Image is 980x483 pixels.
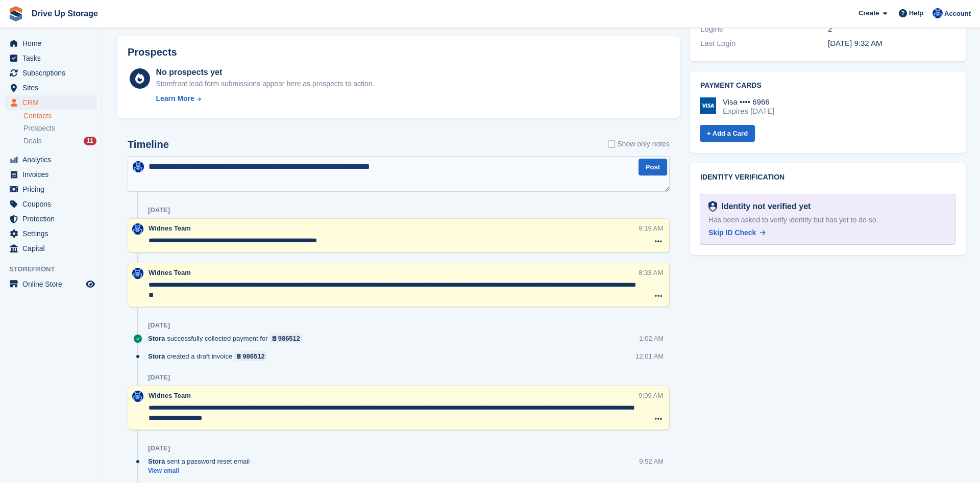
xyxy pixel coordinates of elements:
div: 12:01 AM [635,351,664,361]
div: [DATE] [148,321,170,329]
a: Drive Up Storage [28,5,102,22]
div: 986512 [278,334,300,343]
a: Prospects [23,123,96,134]
a: Learn More [156,93,374,104]
input: Show only notes [608,139,615,149]
span: Tasks [22,51,84,65]
h2: Prospects [128,46,177,58]
div: Visa •••• 6966 [723,97,774,107]
h2: Identity verification [700,173,955,182]
span: Help [909,8,923,18]
img: Widnes Team [933,8,943,18]
span: Widnes Team [149,269,191,276]
span: Storefront [9,264,102,274]
a: menu [5,197,96,211]
a: menu [5,212,96,226]
a: menu [5,51,96,65]
img: Visa Logo [700,97,716,114]
a: menu [5,36,96,50]
a: menu [5,241,96,256]
img: stora-icon-8386f47178a22dfd0bd8f6a31ec36ba5ce8667c1dd55bd0f319d3a0aa187defe.svg [8,6,23,21]
span: Create [859,8,879,18]
div: 11 [84,137,96,145]
img: Widnes Team [132,268,143,279]
span: Stora [148,334,165,343]
div: Learn More [156,93,194,104]
a: menu [5,277,96,291]
span: Stora [148,456,165,466]
button: Post [639,159,667,175]
span: Subscriptions [22,66,84,80]
div: sent a password reset email [148,456,255,466]
a: menu [5,152,96,167]
div: 9:09 AM [639,391,663,400]
a: Contacts [23,111,96,121]
a: Skip ID Check [708,227,766,238]
span: Skip ID Check [708,228,756,237]
a: menu [5,95,96,110]
a: menu [5,167,96,182]
div: 9:19 AM [639,223,663,233]
time: 2025-08-13 08:32:16 UTC [828,39,882,47]
span: Account [944,9,971,19]
div: 8:33 AM [639,268,663,277]
div: created a draft invoice [148,351,273,361]
span: CRM [22,95,84,110]
h2: Timeline [128,139,169,150]
span: Protection [22,212,84,226]
span: Deals [23,136,42,146]
img: Identity Verification Ready [708,201,717,212]
span: Prospects [23,123,55,133]
div: Logins [700,23,828,35]
a: View email [148,467,255,475]
img: Widnes Team [133,161,144,172]
a: menu [5,81,96,95]
span: Capital [22,241,84,256]
a: menu [5,226,96,241]
div: 986512 [242,351,264,361]
div: Identity not verified yet [717,200,811,213]
span: Sites [22,81,84,95]
div: Has been asked to verify identity but has yet to do so. [708,215,947,225]
a: 986512 [234,351,267,361]
div: Expires [DATE] [723,107,774,116]
span: Widnes Team [149,224,191,232]
img: Widnes Team [132,391,143,402]
a: 986512 [270,334,303,343]
h2: Payment cards [700,82,955,90]
span: Widnes Team [149,392,191,399]
a: menu [5,182,96,196]
span: Analytics [22,152,84,167]
div: successfully collected payment for [148,334,308,343]
div: [DATE] [148,206,170,214]
span: Settings [22,226,84,241]
div: Storefront lead form submissions appear here as prospects to action. [156,79,374,89]
span: Coupons [22,197,84,211]
div: [DATE] [148,373,170,382]
a: + Add a Card [700,125,755,142]
div: 2 [828,23,955,35]
span: Invoices [22,167,84,182]
a: Deals 11 [23,136,96,146]
div: [DATE] [148,444,170,452]
span: Pricing [22,182,84,196]
a: Preview store [84,278,96,290]
span: Home [22,36,84,50]
img: Widnes Team [132,223,143,235]
span: Stora [148,351,165,361]
label: Show only notes [608,139,670,149]
div: 1:02 AM [639,334,664,343]
div: 9:52 AM [639,456,664,466]
div: No prospects yet [156,66,374,79]
div: Last Login [700,38,828,49]
span: Online Store [22,277,84,291]
a: menu [5,66,96,80]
